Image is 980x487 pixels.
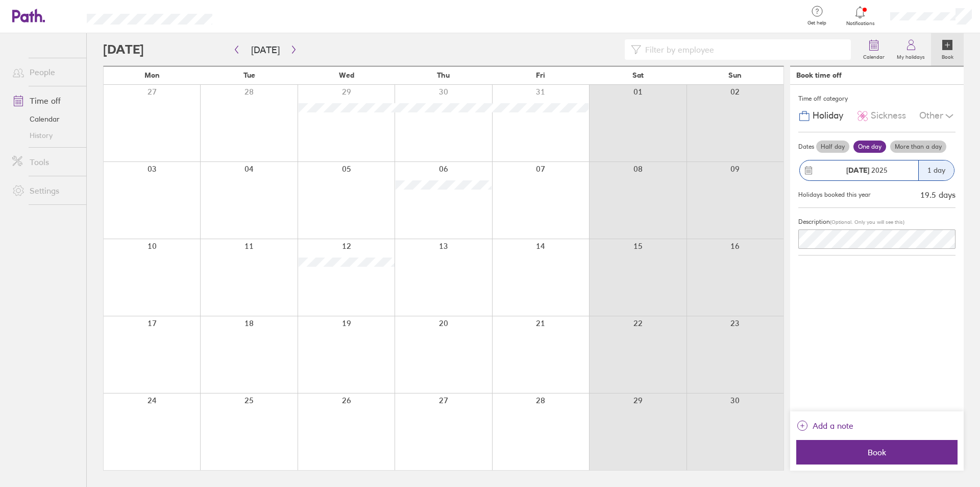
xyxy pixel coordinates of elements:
[798,191,871,198] div: Holidays booked this year
[936,51,960,60] label: Book
[243,71,255,79] span: Tue
[920,190,955,199] div: 19.5 days
[846,166,869,175] strong: [DATE]
[871,110,906,121] span: Sickness
[144,71,160,79] span: Mon
[813,110,843,121] span: Holiday
[891,51,931,60] label: My holidays
[830,219,904,225] span: (Optional. Only you will see this)
[890,141,946,153] label: More than a day
[816,141,849,153] label: Half day
[796,71,842,79] div: Book time off
[243,41,288,58] button: [DATE]
[891,33,931,66] a: My holidays
[846,166,888,174] span: 2025
[813,418,853,434] span: Add a note
[437,71,450,79] span: Thu
[796,418,853,434] button: Add a note
[796,440,958,465] button: Book
[536,71,545,79] span: Fri
[339,71,354,79] span: Wed
[931,33,964,66] a: Book
[844,5,877,27] a: Notifications
[798,218,830,225] span: Description
[4,111,86,127] a: Calendar
[641,40,845,59] input: Filter by employee
[4,127,86,144] a: History
[4,152,86,172] a: Tools
[857,51,891,60] label: Calendar
[728,71,742,79] span: Sun
[4,90,86,111] a: Time off
[4,180,86,201] a: Settings
[853,141,886,153] label: One day
[800,20,834,26] span: Get help
[919,106,955,126] div: Other
[803,448,950,457] span: Book
[798,143,814,150] span: Dates
[798,91,955,106] div: Time off category
[798,155,955,186] button: [DATE] 20251 day
[844,20,877,27] span: Notifications
[4,62,86,82] a: People
[632,71,644,79] span: Sat
[918,160,954,180] div: 1 day
[857,33,891,66] a: Calendar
